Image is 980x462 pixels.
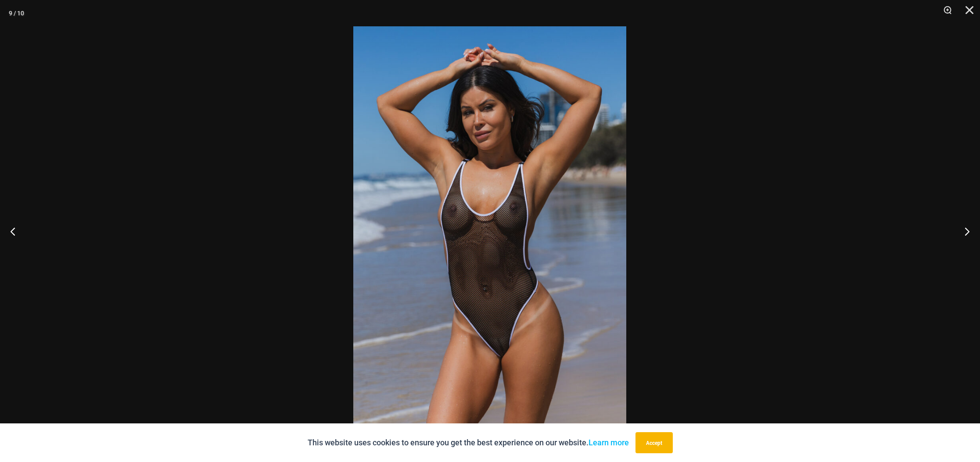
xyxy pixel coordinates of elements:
[308,436,629,449] p: This website uses cookies to ensure you get the best experience on our website.
[947,209,980,253] button: Next
[635,432,673,453] button: Accept
[9,7,24,20] div: 9 / 10
[589,438,629,447] a: Learn more
[353,26,626,436] img: Tradewinds Ink and Ivory 807 One Piece 01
